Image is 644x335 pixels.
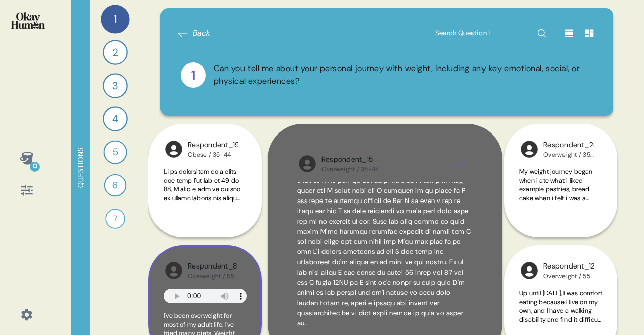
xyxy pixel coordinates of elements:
[297,154,317,174] img: l1ibTKarBSWXLOhlfT5LxFP+OttMJpPJZDKZTCbz9PgHEggSPYjZSwEAAAAASUVORK5CYII=
[519,139,539,159] img: l1ibTKarBSWXLOhlfT5LxFP+OttMJpPJZDKZTCbz9PgHEggSPYjZSwEAAAAASUVORK5CYII=
[543,272,594,280] div: Overweight / 55-64
[103,140,127,164] div: 5
[30,162,40,172] div: 0
[321,165,379,173] div: Overweight / 35-44
[188,140,238,151] div: Respondent_19
[519,260,539,281] img: l1ibTKarBSWXLOhlfT5LxFP+OttMJpPJZDKZTCbz9PgHEggSPYjZSwEAAAAASUVORK5CYII=
[321,154,379,165] div: Respondent_15
[188,272,238,280] div: Overweight / 55-64
[214,62,594,88] div: Can you tell me about your personal journey with weight, including any key emotional, social, or ...
[427,24,553,42] input: Search Question 1
[188,151,238,159] div: Obese / 35-44
[181,62,206,88] div: 1
[543,261,594,272] div: Respondent_12
[103,106,128,131] div: 4
[105,209,125,229] div: 7
[193,27,211,39] span: Back
[103,73,128,98] div: 3
[101,5,129,33] div: 1
[543,151,594,159] div: Overweight / 35-44
[104,174,127,197] div: 6
[164,139,184,159] img: l1ibTKarBSWXLOhlfT5LxFP+OttMJpPJZDKZTCbz9PgHEggSPYjZSwEAAAAASUVORK5CYII=
[103,40,128,65] div: 2
[11,12,45,29] img: okayhuman.3b1b6348.png
[188,261,238,272] div: Respondent_8
[164,260,184,281] img: l1ibTKarBSWXLOhlfT5LxFP+OttMJpPJZDKZTCbz9PgHEggSPYjZSwEAAAAASUVORK5CYII=
[543,140,594,151] div: Respondent_28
